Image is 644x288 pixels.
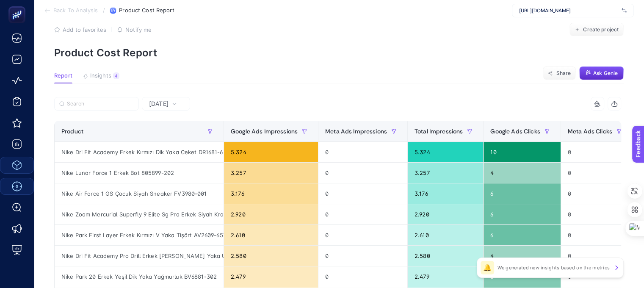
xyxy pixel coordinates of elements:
div: Nike Zoom Mercurial Superfly 9 Elite Sg Pro Erkek Siyah Krampon DJ5166-040 [55,204,224,224]
div: 0 [318,266,407,287]
div: 2.920 [408,204,483,224]
span: Feedback [5,3,32,9]
div: 0 [561,204,633,224]
div: 0 [318,246,407,266]
div: 6 [484,183,560,204]
span: Google Ads Impressions [231,128,298,135]
div: 2.920 [224,204,318,224]
span: Report [54,72,72,79]
div: 2.479 [408,266,483,287]
input: Search [67,101,134,107]
p: Product Cost Report [54,47,624,59]
div: 3.257 [408,163,483,183]
div: 6 [484,204,560,224]
span: [DATE] [149,100,169,108]
button: Notify me [117,26,152,33]
div: 0 [318,183,407,204]
span: Back To Analysis [53,7,98,14]
span: Total Impressions [415,128,463,135]
div: 0 [561,183,633,204]
div: 10 [484,142,560,162]
div: 4 [484,163,560,183]
div: 3.257 [224,163,318,183]
span: Product [61,128,83,135]
button: Share [543,66,576,80]
span: Ask Genie [593,70,618,77]
div: 0 [561,142,633,162]
div: 0 [318,204,407,224]
div: 2.580 [224,246,318,266]
div: 5.324 [408,142,483,162]
div: Nike Dri Fit Academy Pro Drill Erkek [PERSON_NAME] Yaka Uzun Kol Tişört DH9230-463 [55,246,224,266]
span: [URL][DOMAIN_NAME] [519,7,618,14]
span: / [103,7,105,14]
div: 2.580 [408,246,483,266]
div: Nike Air Force 1 GS Çocuk Siyah Sneaker FV3980-001 [55,183,224,204]
button: Ask Genie [579,66,624,80]
span: Notify me [125,26,152,33]
div: 2.610 [224,225,318,245]
div: 3.176 [408,183,483,204]
div: 0 [318,225,407,245]
span: Product Cost Report [119,7,174,14]
div: 3.176 [224,183,318,204]
div: 4 [113,72,119,79]
div: 0 [318,142,407,162]
button: Add to favorites [54,26,106,33]
div: 2.479 [224,266,318,287]
div: 4 [484,246,560,266]
span: Insights [90,72,111,79]
span: Share [556,70,571,77]
div: 0 [561,246,633,266]
div: 6 [484,225,560,245]
div: 0 [561,225,633,245]
span: Meta Ads Clicks [568,128,612,135]
span: Meta Ads Impressions [325,128,387,135]
p: We generated new insights based on the metrics [498,264,610,271]
div: 🔔 [481,261,494,274]
div: Nike Dri Fit Academy Erkek Kırmızı Dik Yaka Ceket DR1681-657 [55,142,224,162]
div: Nike Park First Layer Erkek Kırmızı V Yaka Tişört AV2609-657 [55,225,224,245]
div: 0 [318,163,407,183]
div: 2.610 [408,225,483,245]
div: Nike Park 20 Erkek Yeşil Dik Yaka Yağmurluk BV6881-302 [55,266,224,287]
div: Nike Lunar Force 1 Erkek Bot 805899-202 [55,163,224,183]
span: Google Ads Clicks [490,128,540,135]
img: svg%3e [622,6,627,15]
button: Create project [569,23,624,36]
div: 5.324 [224,142,318,162]
span: Add to favorites [63,26,106,33]
div: 0 [561,163,633,183]
span: Create project [583,26,619,33]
